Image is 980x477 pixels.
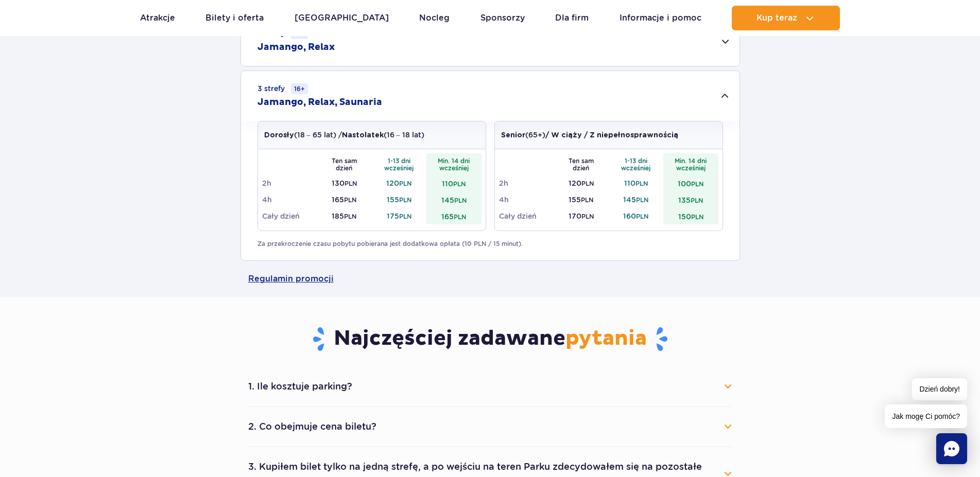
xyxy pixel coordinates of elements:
h3: Najczęściej zadawane [248,326,732,352]
th: 1-13 dni wcześniej [372,153,427,175]
td: 155 [372,191,427,208]
small: PLN [399,213,411,220]
td: 175 [372,208,427,224]
p: (18 – 65 lat) / (16 – 18 lat) [264,130,424,140]
span: pytania [565,326,647,351]
td: 155 [554,191,609,208]
th: Min. 14 dni wcześniej [663,153,718,175]
a: Regulamin promocji [248,261,732,297]
small: PLN [581,213,594,220]
td: 2h [499,175,554,191]
a: Nocleg [419,6,450,30]
td: 4h [262,191,317,208]
span: Kup teraz [757,13,797,23]
small: PLN [636,213,648,220]
td: 170 [554,208,609,224]
div: Chat [936,433,967,464]
td: Cały dzień [499,208,554,224]
small: PLN [635,180,648,187]
td: 165 [426,208,482,224]
a: Sponsorzy [480,6,525,30]
td: 120 [372,175,427,191]
small: PLN [453,180,466,188]
a: Atrakcje [140,6,175,30]
td: 4h [499,191,554,208]
small: PLN [345,180,357,187]
td: 100 [663,175,718,191]
small: PLN [344,196,356,204]
button: 1. Ile kosztuje parking? [248,375,732,398]
td: Cały dzień [262,208,317,224]
span: Jak mogę Ci pomóc? [885,404,967,428]
h2: Jamango, Relax, Saunaria [257,96,382,109]
small: PLN [399,180,411,187]
td: 2h [262,175,317,191]
small: PLN [454,197,467,204]
p: (65+) [501,130,678,140]
button: 2. Co obejmuje cena biletu? [248,415,732,438]
th: Min. 14 dni wcześniej [426,153,482,175]
strong: Senior [501,132,525,139]
td: 130 [317,175,372,191]
th: Ten sam dzień [317,153,372,175]
td: 120 [554,175,609,191]
small: PLN [581,196,593,204]
td: 110 [609,175,664,191]
button: Kup teraz [732,6,840,30]
strong: Nastolatek [342,132,384,139]
small: PLN [691,213,703,221]
td: 160 [609,208,664,224]
strong: / W ciąży / Z niepełnosprawnością [545,132,678,139]
td: 135 [663,191,718,208]
small: PLN [691,180,703,188]
small: PLN [581,180,594,187]
small: PLN [636,196,648,204]
small: 3 strefy [257,83,308,94]
p: Za przekroczenie czasu pobytu pobierana jest dodatkowa opłata (10 PLN / 15 minut). [257,239,723,249]
td: 145 [609,191,664,208]
td: 185 [317,208,372,224]
a: [GEOGRAPHIC_DATA] [295,6,389,30]
strong: Dorosły [264,132,294,139]
small: PLN [399,196,411,204]
a: Informacje i pomoc [620,6,701,30]
small: 16+ [291,83,308,94]
small: PLN [344,213,356,220]
td: 165 [317,191,372,208]
a: Dla firm [555,6,589,30]
th: Ten sam dzień [554,153,609,175]
td: 150 [663,208,718,224]
h2: Jamango, Relax [257,41,335,54]
span: Dzień dobry! [912,378,967,400]
small: PLN [454,213,466,221]
td: 110 [426,175,482,191]
td: 145 [426,191,482,208]
a: Bilety i oferta [205,6,264,30]
small: PLN [691,197,703,204]
th: 1-13 dni wcześniej [609,153,664,175]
